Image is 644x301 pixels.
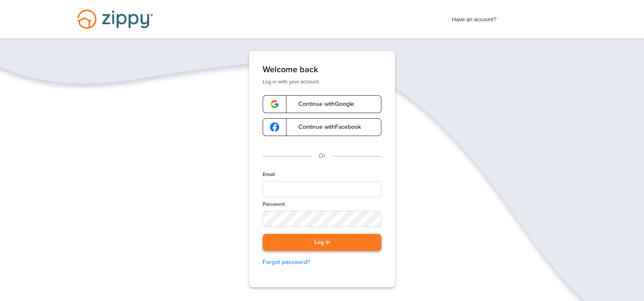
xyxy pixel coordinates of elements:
[263,118,381,136] a: google-logoContinue withFacebook
[263,181,381,197] input: Email
[270,122,279,132] img: google-logo
[263,258,381,267] a: Forgot password?
[263,201,285,208] label: Password
[263,171,275,178] label: Email
[290,124,361,130] span: Continue with Facebook
[263,95,381,113] a: google-logoContinue withGoogle
[290,101,354,107] span: Continue with Google
[263,211,381,227] input: Password
[263,65,381,75] h1: Welcome back
[270,99,279,109] img: google-logo
[319,151,326,161] p: Or
[263,78,381,85] p: Log in with your account.
[452,11,497,24] span: Have an account?
[263,234,381,251] button: Log in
